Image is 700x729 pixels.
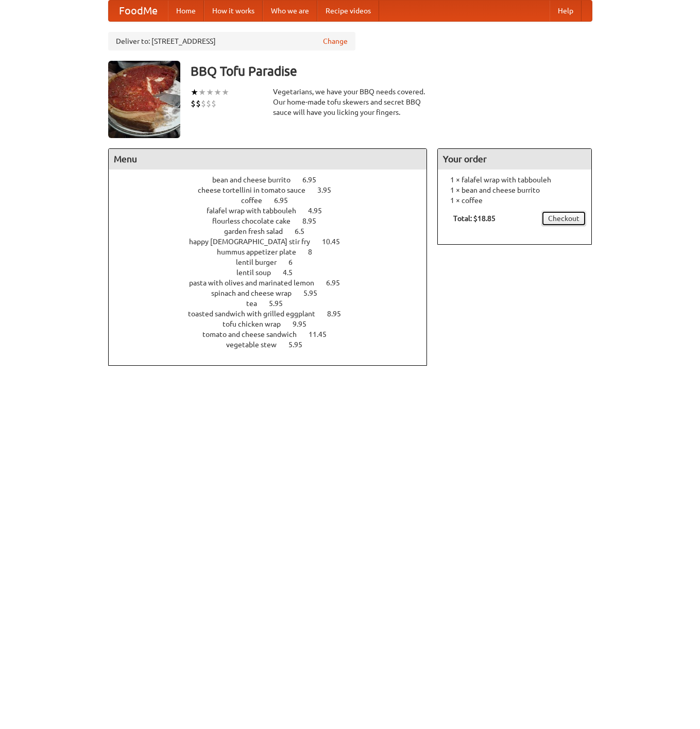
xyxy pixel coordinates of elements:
[226,341,321,349] a: vegetable stew 5.95
[211,98,216,109] li: $
[438,149,591,169] h4: Your order
[326,279,350,287] span: 6.95
[236,268,281,277] span: lentil soup
[212,217,335,225] a: flourless chocolate cake 8.95
[223,320,291,328] span: tofu chicken wrap
[322,238,350,246] span: 10.45
[217,248,331,256] a: hummus appetizer plate 8
[206,87,214,98] li: ★
[188,310,326,318] span: toasted sandwich with grilled eggplant
[189,279,359,287] a: pasta with olives and marinated lemon 6.95
[443,195,586,206] li: 1 × coffee
[241,196,307,205] a: coffee 6.95
[323,36,348,46] a: Change
[269,299,293,308] span: 5.95
[224,227,323,235] a: garden fresh salad 6.5
[302,217,327,225] span: 8.95
[223,320,326,328] a: tofu chicken wrap 9.95
[241,196,272,205] span: coffee
[274,196,298,205] span: 6.95
[168,1,204,21] a: Home
[308,248,322,256] span: 8
[327,310,351,318] span: 8.95
[206,98,211,109] li: $
[295,227,315,235] span: 6.5
[212,176,335,184] a: bean and cheese burrito 6.95
[246,299,302,308] a: tea 5.95
[189,238,359,246] a: happy [DEMOGRAPHIC_DATA] stir fry 10.45
[443,185,586,195] li: 1 × bean and cheese burrito
[273,87,428,117] div: Vegetarians, we have your BBQ needs covered. Our home-made tofu skewers and secret BBQ sauce will...
[283,268,303,277] span: 4.5
[188,310,360,318] a: toasted sandwich with grilled eggplant 8.95
[309,330,337,338] span: 11.45
[443,175,586,185] li: 1 × falafel wrap with tabbouleh
[189,238,320,246] span: happy [DEMOGRAPHIC_DATA] stir fry
[196,98,201,109] li: $
[317,186,342,194] span: 3.95
[211,289,336,297] a: spinach and cheese wrap 5.95
[198,186,350,194] a: cheese tortellini in tomato sauce 3.95
[191,98,196,109] li: $
[263,1,317,21] a: Who we are
[217,248,306,256] span: hummus appetizer plate
[288,341,313,349] span: 5.95
[308,207,332,215] span: 4.95
[108,61,180,138] img: angular.jpg
[226,341,287,349] span: vegetable stew
[550,1,582,21] a: Help
[108,32,355,50] div: Deliver to: [STREET_ADDRESS]
[212,217,301,225] span: flourless chocolate cake
[317,1,379,21] a: Recipe videos
[246,299,267,308] span: tea
[207,207,341,215] a: falafel wrap with tabbouleh 4.95
[221,87,229,98] li: ★
[191,87,198,98] li: ★
[109,1,168,21] a: FoodMe
[236,268,312,277] a: lentil soup 4.5
[109,149,427,169] h4: Menu
[236,258,312,266] a: lentil burger 6
[212,176,301,184] span: bean and cheese burrito
[202,330,346,338] a: tomato and cheese sandwich 11.45
[211,289,302,297] span: spinach and cheese wrap
[303,289,328,297] span: 5.95
[198,87,206,98] li: ★
[224,227,293,235] span: garden fresh salad
[189,279,325,287] span: pasta with olives and marinated lemon
[198,186,316,194] span: cheese tortellini in tomato sauce
[541,211,586,226] a: Checkout
[202,330,307,338] span: tomato and cheese sandwich
[204,1,263,21] a: How it works
[453,214,496,223] b: Total: $18.85
[207,207,306,215] span: falafel wrap with tabbouleh
[191,61,592,81] h3: BBQ Tofu Paradise
[236,258,287,266] span: lentil burger
[293,320,317,328] span: 9.95
[302,176,327,184] span: 6.95
[288,258,303,266] span: 6
[214,87,221,98] li: ★
[201,98,206,109] li: $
